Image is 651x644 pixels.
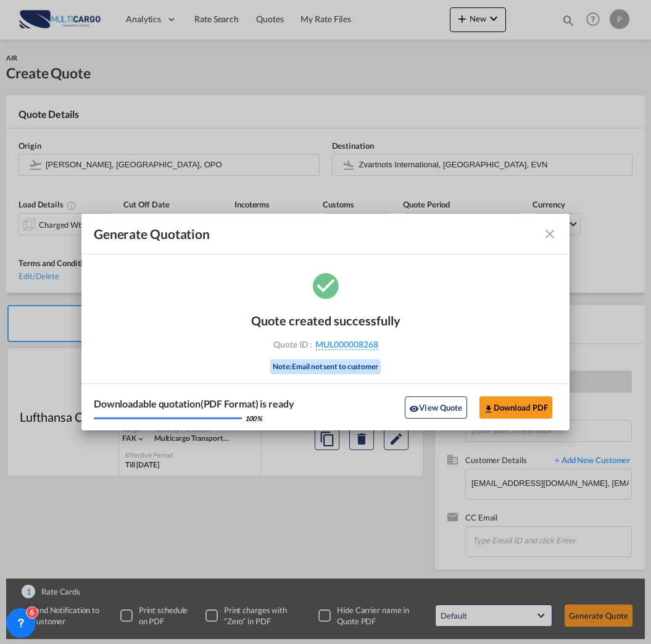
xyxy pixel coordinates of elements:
div: Note: Email not sent to customer [270,359,381,375]
md-icon: icon-download [484,404,494,414]
div: Quote created successfully [251,313,400,328]
button: icon-eyeView Quote [405,396,466,419]
div: Quote ID : [254,339,397,350]
div: 100 % [245,414,263,423]
span: MUL000008268 [315,339,378,350]
div: Downloadable quotation(PDF Format) is ready [94,397,294,411]
md-icon: icon-eye [409,404,419,414]
button: Download PDF [479,396,553,419]
md-dialog: Generate Quotation Quote ... [81,214,570,431]
md-icon: icon-close fg-AAA8AD cursor m-0 [542,227,557,241]
md-icon: icon-checkbox-marked-circle [310,270,341,301]
span: Generate Quotation [94,226,210,242]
